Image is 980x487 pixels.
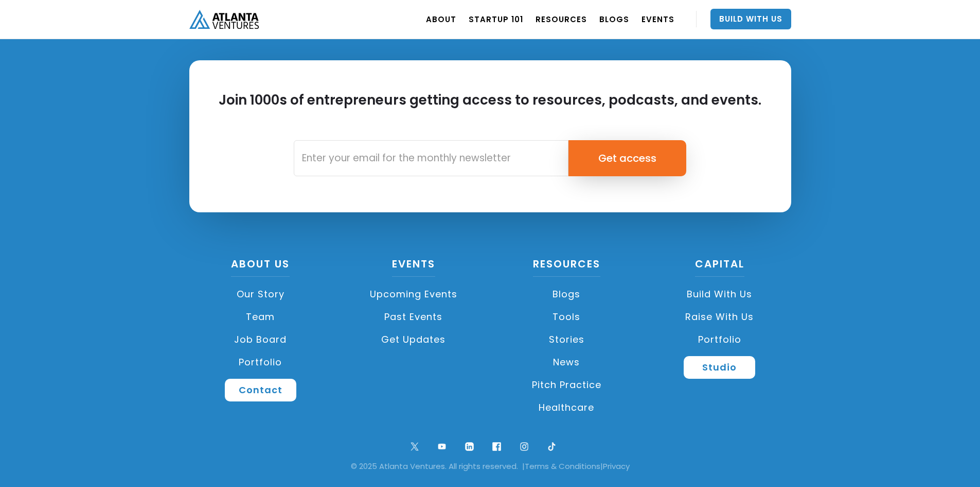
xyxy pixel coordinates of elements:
a: Events [392,257,435,277]
a: EVENTS [642,5,674,33]
a: Startup 101 [469,5,523,33]
a: Tools [495,306,638,328]
img: tik tok logo [545,440,559,454]
a: Portfolio [648,328,791,351]
a: Portfolio [189,351,332,374]
a: ABOUT [426,5,456,33]
form: Email Form [294,140,686,176]
a: Build with us [648,283,791,306]
img: ig symbol [518,440,531,454]
a: Terms & Conditions [525,461,600,472]
div: © 2025 Atlanta Ventures. All rights reserved. | | [15,461,965,472]
a: Pitch Practice [495,374,638,396]
a: RESOURCES [536,5,587,33]
a: Resources [533,257,600,277]
a: Past Events [342,306,485,328]
a: Studio [684,356,755,379]
a: About US [231,257,290,277]
img: youtube symbol [435,440,449,454]
a: Build With Us [710,9,791,29]
a: Job Board [189,328,332,351]
a: BLOGS [599,5,629,33]
img: linkedin logo [462,440,476,454]
a: Contact [225,379,296,401]
a: Upcoming Events [342,283,485,306]
h2: Join 1000s of entrepreneurs getting access to resources, podcasts, and events. [219,91,761,127]
a: Team [189,306,332,328]
a: Our Story [189,283,332,306]
a: Blogs [495,283,638,306]
input: Enter your email for the monthly newsletter [294,140,568,176]
input: Get access [568,140,686,176]
a: Stories [495,328,638,351]
a: Privacy [603,461,630,472]
img: facebook logo [490,440,504,454]
a: News [495,351,638,374]
a: Get Updates [342,328,485,351]
a: Healthcare [495,396,638,419]
a: Raise with Us [648,306,791,328]
a: CAPITAL [695,257,744,277]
